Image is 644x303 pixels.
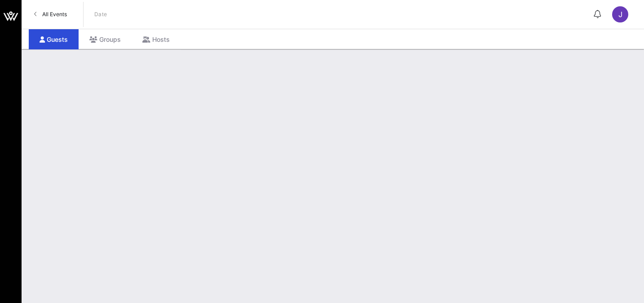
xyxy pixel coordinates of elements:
[612,6,628,22] div: J
[42,11,67,18] span: All Events
[94,10,107,19] p: Date
[132,29,181,49] div: Hosts
[618,10,622,19] span: J
[29,29,79,49] div: Guests
[29,7,72,22] a: All Events
[79,29,132,49] div: Groups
